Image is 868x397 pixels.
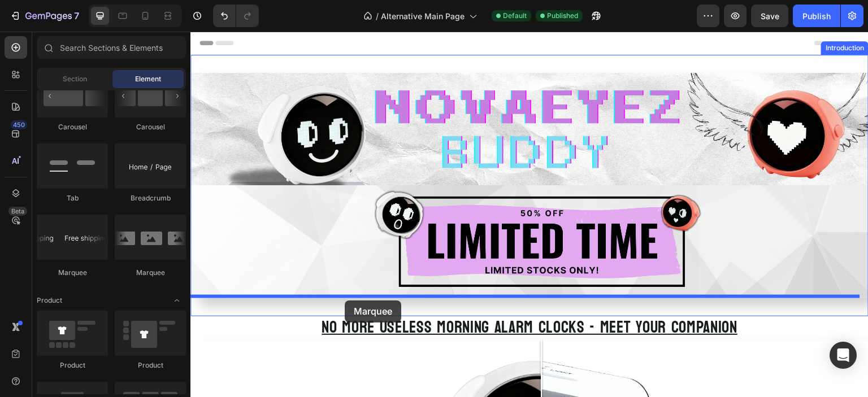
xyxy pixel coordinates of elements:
[115,268,186,278] div: Marquee
[11,120,27,129] div: 450
[74,9,79,23] p: 7
[115,122,186,132] div: Carousel
[37,122,108,132] div: Carousel
[190,32,868,397] iframe: To enrich screen reader interactions, please activate Accessibility in Grammarly extension settings
[381,10,465,22] span: Alternative Main Page
[761,11,779,21] span: Save
[37,268,108,278] div: Marquee
[37,36,186,59] input: Search Sections & Elements
[376,10,379,22] span: /
[5,5,84,27] button: 7
[37,295,62,306] span: Product
[830,342,857,369] div: Open Intercom Messenger
[802,10,831,22] div: Publish
[213,5,259,27] div: Undo/Redo
[168,291,186,309] span: Toggle open
[63,74,87,84] span: Section
[37,193,108,203] div: Tab
[37,360,108,370] div: Product
[751,5,788,27] button: Save
[115,193,186,203] div: Breadcrumb
[8,207,27,216] div: Beta
[135,74,161,84] span: Element
[547,11,578,21] span: Published
[503,11,527,21] span: Default
[793,5,840,27] button: Publish
[115,360,186,370] div: Product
